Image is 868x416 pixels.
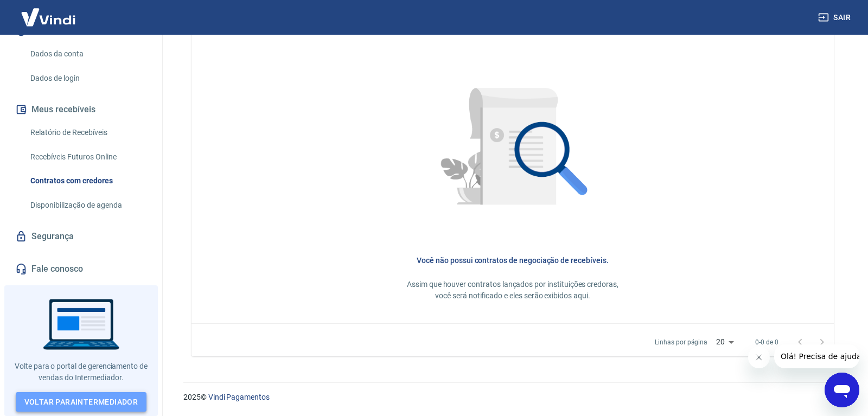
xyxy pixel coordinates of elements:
div: 20 [712,334,738,350]
a: Segurança [13,225,149,248]
p: 0-0 de 0 [755,337,778,347]
a: Vindi Pagamentos [208,393,270,401]
a: Voltar paraIntermediador [16,392,147,412]
a: Recebíveis Futuros Online [26,146,149,168]
iframe: Fechar mensagem [748,347,770,368]
iframe: Botão para abrir a janela de mensagens [825,373,859,407]
a: Fale conosco [13,257,149,281]
a: Relatório de Recebíveis [26,121,149,144]
button: Meus recebíveis [13,98,149,121]
img: Nenhum item encontrado [412,50,613,251]
a: Dados da conta [26,43,149,65]
a: Disponibilização de agenda [26,194,149,216]
span: Assim que houver contratos lançados por instituições credoras, você será notificado e eles serão ... [407,280,618,300]
p: Linhas por página [655,337,707,347]
img: Vindi [13,1,84,34]
span: Olá! Precisa de ajuda? [7,8,91,16]
a: Dados de login [26,67,149,89]
iframe: Mensagem da empresa [774,344,859,368]
p: 2025 © [183,392,842,403]
h6: Você não possui contratos de negociação de recebíveis. [209,255,816,266]
button: Sair [816,8,855,28]
a: Contratos com credores [26,170,149,192]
